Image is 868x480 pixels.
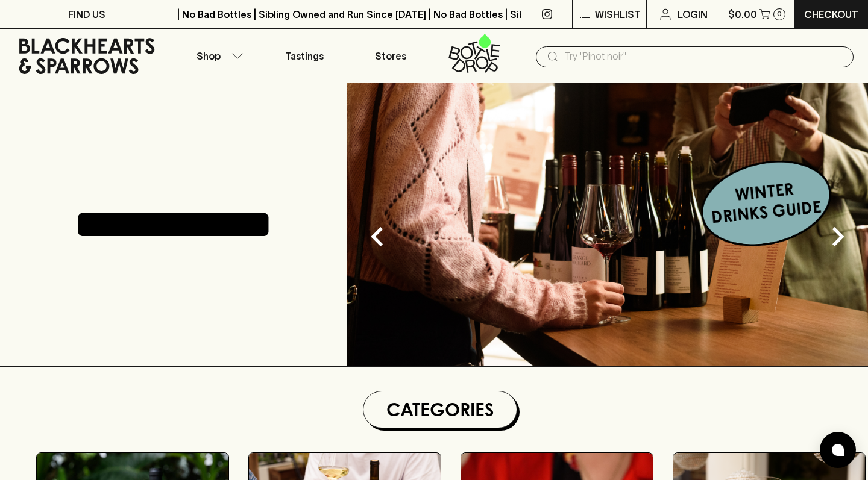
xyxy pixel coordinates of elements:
p: $0.00 [728,7,757,22]
input: Try "Pinot noir" [565,47,844,66]
img: bubble-icon [832,444,844,456]
p: 0 [777,11,782,17]
p: Stores [375,49,406,63]
p: Checkout [804,7,858,22]
a: Tastings [261,29,348,83]
a: Stores [348,29,435,83]
p: Tastings [285,49,324,63]
button: Previous [353,213,401,261]
button: Shop [174,29,261,83]
h1: Categories [368,396,512,423]
button: Next [814,213,862,261]
p: Shop [197,49,221,63]
p: Wishlist [595,7,641,22]
p: Login [678,7,708,22]
img: optimise [347,83,868,366]
p: FIND US [68,7,105,22]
